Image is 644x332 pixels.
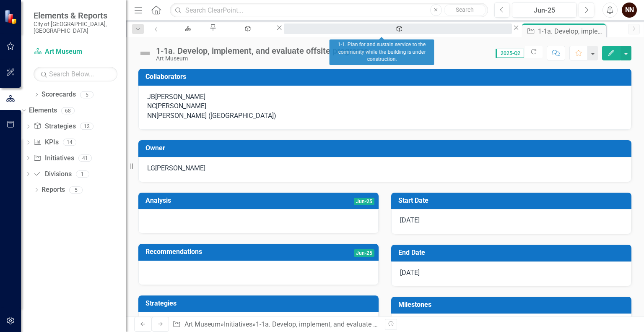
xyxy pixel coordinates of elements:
div: [PERSON_NAME] [155,164,205,173]
small: City of [GEOGRAPHIC_DATA], [GEOGRAPHIC_DATA] [34,21,117,34]
a: Strategies [33,122,75,131]
a: Initiatives [224,320,252,328]
div: [PERSON_NAME] ([GEOGRAPHIC_DATA]) [156,111,276,121]
span: Elements & Reports [34,10,117,21]
a: Elements [29,106,57,115]
div: 1-1. Plan for and sustain service to the community while the building is under construction. [291,31,504,42]
div: » » [172,320,379,329]
div: 1-1. Plan for and sustain service to the community while the building is under construction. [330,39,434,65]
div: [PERSON_NAME] [155,92,205,102]
div: NC [147,102,156,111]
div: JB [147,92,155,102]
div: NN [147,111,156,121]
div: 12 [80,123,93,130]
h3: Analysis [145,197,273,204]
span: Search [456,6,474,13]
div: Manage Elements [225,31,267,42]
a: Art Museum [184,320,221,328]
div: 14 [63,139,76,146]
h3: End Date [398,249,627,256]
div: [PERSON_NAME] [156,102,206,111]
img: Not Defined [138,47,152,60]
div: 41 [78,154,92,162]
span: [DATE] [400,216,420,224]
input: Search Below... [34,67,117,81]
div: 1-1a. Develop, implement, and evaluate offsite programs. [538,26,604,37]
span: Jun-25 [354,198,374,205]
span: Jun-25 [354,249,374,257]
a: 1-1. Plan for and sustain service to the community while the building is under construction. [284,24,512,34]
h3: Collaborators [145,73,627,81]
a: Divisions [33,170,71,179]
div: Jun-25 [515,5,574,16]
div: 1 [76,170,89,178]
input: Search ClearPoint... [170,3,488,18]
a: Art Museum [34,47,117,57]
div: Art Museum [172,31,201,42]
h3: Milestones [398,301,627,308]
div: LG [147,164,155,173]
button: Search [444,4,486,16]
a: Reports [42,185,65,195]
a: KPIs [33,138,58,147]
div: 68 [61,107,75,114]
h3: Strategies [145,300,374,307]
h3: Recommendations [145,248,314,256]
span: [DATE] [400,269,420,277]
div: 1-1a. Develop, implement, and evaluate offsite programs. [156,46,371,55]
h3: Start Date [398,197,627,204]
div: 1-1a. Develop, implement, and evaluate offsite programs. [256,320,424,328]
button: Jun-25 [512,3,576,18]
a: Scorecards [42,90,76,99]
span: 2025-Q2 [496,49,524,58]
h3: Owner [145,144,627,152]
img: ClearPoint Strategy [4,9,19,24]
a: Art Museum [165,24,209,34]
div: Art Museum [156,55,371,62]
a: Initiatives [33,154,74,163]
a: Manage Elements [217,24,275,34]
div: 5 [69,186,83,193]
div: 5 [80,91,93,98]
button: NN [622,3,637,18]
